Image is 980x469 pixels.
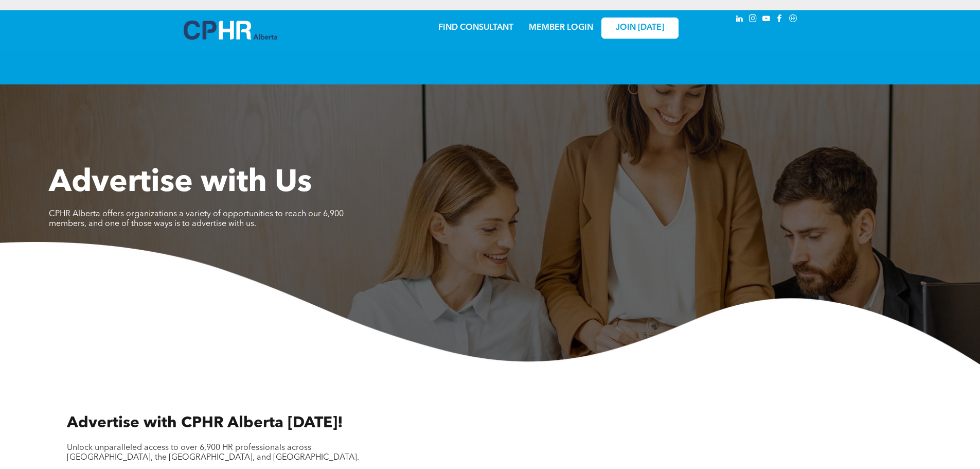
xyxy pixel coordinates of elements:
a: youtube [761,13,772,27]
a: Social network [788,13,799,27]
a: JOIN [DATE] [601,18,679,39]
a: facebook [774,13,786,27]
span: Advertise with CPHR Alberta [DATE]! [67,415,343,431]
a: FIND CONSULTANT [438,24,513,32]
img: A blue and white logo for cp alberta [184,21,277,40]
span: Unlock unparalleled access to over 6,900 HR professionals across [GEOGRAPHIC_DATA], the [GEOGRAPH... [67,444,359,462]
a: linkedin [734,13,745,27]
span: JOIN [DATE] [616,23,664,33]
span: Advertise with Us [49,168,312,199]
a: MEMBER LOGIN [529,24,593,32]
a: instagram [747,13,759,27]
span: CPHR Alberta offers organizations a variety of opportunities to reach our 6,900 members, and one ... [49,210,344,228]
